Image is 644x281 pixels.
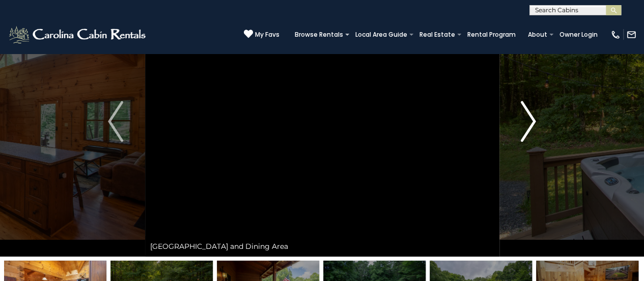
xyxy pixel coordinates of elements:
a: About [523,28,552,42]
a: Local Area Guide [350,28,412,42]
a: Real Estate [414,28,460,42]
a: Owner Login [554,28,603,42]
img: White-1-2.png [8,24,149,45]
a: Browse Rentals [290,28,348,42]
img: arrow [108,101,123,142]
a: My Favs [244,29,279,40]
div: [GEOGRAPHIC_DATA] and Dining Area [145,236,499,257]
img: mail-regular-white.png [626,30,636,40]
img: arrow [521,101,536,142]
img: phone-regular-white.png [610,30,621,40]
a: Rental Program [462,28,521,42]
span: My Favs [255,30,279,39]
